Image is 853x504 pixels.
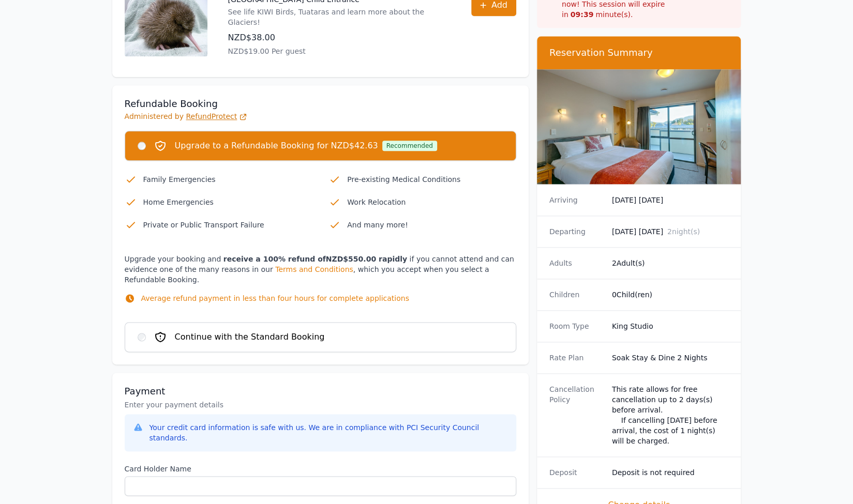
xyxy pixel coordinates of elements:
dt: Rate Plan [549,353,604,363]
p: Enter your payment details [125,400,516,410]
p: Private or Public Transport Failure [143,219,312,231]
p: Family Emergencies [143,173,312,186]
label: Card Holder Name [125,464,516,474]
dt: Cancellation Policy [549,384,604,446]
dd: [DATE] [DATE] [612,195,729,205]
p: Average refund payment in less than four hours for complete applications [141,293,409,303]
dd: 2 Adult(s) [612,258,729,268]
dd: Deposit is not required [612,467,729,478]
p: See life KIWI Birds, Tuataras and learn more about the Glaciers! [228,7,451,27]
p: NZD$19.00 Per guest [228,46,451,56]
p: Work Relocation [347,196,516,208]
p: Home Emergencies [143,196,312,208]
span: Continue with the Standard Booking [175,331,325,343]
div: Your credit card information is safe with us. We are in compliance with PCI Security Council stan... [149,422,508,443]
dt: Departing [549,226,604,237]
div: This rate allows for free cancellation up to 2 days(s) before arrival. If cancelling [DATE] befor... [612,384,729,446]
dd: [DATE] [DATE] [612,226,729,237]
p: Upgrade your booking and if you cannot attend and can evidence one of the many reasons in our , w... [125,254,516,314]
strong: receive a 100% refund of NZD$550.00 rapidly [223,255,407,263]
dd: Soak Stay & Dine 2 Nights [612,353,729,363]
dt: Arriving [549,195,604,205]
dt: Children [549,289,604,300]
p: NZD$38.00 [228,32,451,44]
dd: 0 Child(ren) [612,289,729,300]
dt: Deposit [549,467,604,478]
span: Administered by [125,112,248,120]
a: Terms and Conditions [275,265,353,273]
h3: Refundable Booking [125,98,516,110]
dt: Room Type [549,321,604,331]
div: Recommended [382,141,437,151]
dt: Adults [549,258,604,268]
p: Pre-existing Medical Conditions [347,173,516,186]
a: RefundProtect [186,112,247,120]
dd: King Studio [612,321,729,331]
h3: Payment [125,385,516,398]
p: And many more! [347,219,516,231]
strong: 09 : 39 [571,10,594,19]
span: 2 night(s) [667,227,700,236]
img: King Studio [537,69,741,184]
h3: Reservation Summary [549,47,729,59]
span: Upgrade to a Refundable Booking for NZD$42.63 [175,140,378,152]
